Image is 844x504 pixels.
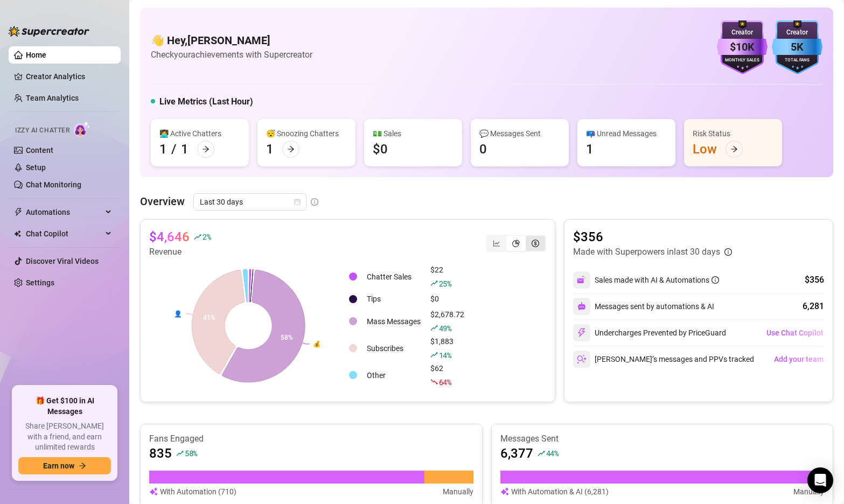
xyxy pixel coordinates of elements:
[266,141,274,158] div: 1
[74,121,90,137] img: AI Chatter
[185,448,197,458] span: 58 %
[287,145,295,153] span: arrow-right
[159,128,240,139] div: 👩‍💻 Active Chatters
[26,146,53,155] a: Content
[479,128,560,139] div: 💬 Messages Sent
[805,274,824,286] div: $356
[311,198,318,206] span: info-circle
[772,27,822,38] div: Creator
[362,291,425,307] td: Tips
[793,486,824,498] article: Manually
[493,240,500,247] span: line-chart
[577,328,587,338] img: svg%3e
[439,350,451,360] span: 14 %
[486,235,546,252] div: segmented control
[26,94,79,102] a: Team Analytics
[693,128,773,139] div: Risk Status
[766,328,824,337] span: Use Chat Copilot
[773,351,824,368] button: Add your team
[373,128,454,139] div: 💵 Sales
[181,141,189,158] div: 1
[772,39,822,55] div: 5K
[577,302,586,311] img: svg%3e
[26,278,54,287] a: Settings
[538,450,545,457] span: rise
[294,199,301,205] span: calendar
[807,467,833,493] div: Open Intercom Messenger
[511,486,609,498] article: With Automation & AI (6,281)
[717,27,768,38] div: Creator
[430,279,438,287] span: rise
[532,240,539,247] span: dollar-circle
[573,351,754,368] div: [PERSON_NAME]’s messages and PPVs tracked
[803,300,824,313] div: 6,281
[717,57,768,64] div: Monthly Sales
[500,486,509,498] img: svg%3e
[439,323,451,333] span: 49 %
[717,20,768,74] img: purple-badge-B9DA21FR.svg
[26,68,112,85] a: Creator Analytics
[149,433,473,445] article: Fans Engaged
[362,362,425,388] td: Other
[79,462,86,470] span: arrow-right
[18,396,111,417] span: 🎁 Get $100 in AI Messages
[577,354,587,364] img: svg%3e
[712,276,719,284] span: info-circle
[774,355,824,363] span: Add your team
[430,264,464,290] div: $22
[159,141,167,158] div: 1
[730,145,738,153] span: arrow-right
[15,125,69,136] span: Izzy AI Chatter
[573,246,720,258] article: Made with Superpowers in last 30 days
[18,421,111,453] span: Share [PERSON_NAME] with a friend, and earn unlimited rewards
[140,193,185,209] article: Overview
[266,128,347,139] div: 😴 Snoozing Chatters
[26,163,46,172] a: Setup
[174,310,182,318] text: 👤
[160,486,236,498] article: With Automation (710)
[26,225,102,242] span: Chat Copilot
[26,204,102,221] span: Automations
[439,278,451,289] span: 25 %
[362,264,425,290] td: Chatter Sales
[586,128,667,139] div: 📪 Unread Messages
[500,433,825,445] article: Messages Sent
[149,228,190,246] article: $4,646
[194,233,201,241] span: rise
[14,208,23,216] span: thunderbolt
[766,324,824,341] button: Use Chat Copilot
[512,240,520,247] span: pie-chart
[176,450,184,457] span: rise
[373,141,388,158] div: $0
[595,274,719,286] div: Sales made with AI & Automations
[546,448,559,458] span: 44 %
[479,141,487,158] div: 0
[159,95,253,108] h5: Live Metrics (Last Hour)
[430,293,464,305] div: $0
[577,275,587,285] img: svg%3e
[202,145,210,153] span: arrow-right
[14,230,21,237] img: Chat Copilot
[203,232,211,242] span: 2 %
[717,39,768,55] div: $10K
[149,486,158,498] img: svg%3e
[26,180,81,189] a: Chat Monitoring
[362,309,425,334] td: Mass Messages
[26,51,46,59] a: Home
[18,457,111,474] button: Earn nowarrow-right
[772,57,822,64] div: Total Fans
[430,378,438,386] span: fall
[772,20,822,74] img: blue-badge-DgoSNQY1.svg
[573,298,714,315] div: Messages sent by automations & AI
[149,445,172,462] article: 835
[724,248,732,256] span: info-circle
[439,377,451,387] span: 64 %
[500,445,533,462] article: 6,377
[573,228,732,246] article: $356
[362,335,425,361] td: Subscribes
[586,141,594,158] div: 1
[313,340,321,348] text: 💰
[43,461,74,470] span: Earn now
[443,486,473,498] article: Manually
[573,324,726,341] div: Undercharges Prevented by PriceGuard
